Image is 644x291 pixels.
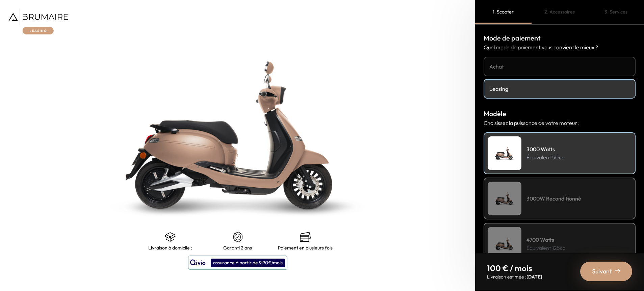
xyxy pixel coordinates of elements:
[592,267,612,276] span: Suivant
[484,33,636,43] h3: Mode de paiement
[489,62,630,71] h4: Achat
[232,232,243,242] img: certificat-de-garantie.png
[484,109,636,119] h3: Modèle
[526,153,564,161] p: Équivalent 50cc
[148,245,192,250] p: Livraison à domicile :
[278,245,333,250] p: Paiement en plusieurs fois
[487,263,542,273] p: 100 € / mois
[526,236,565,244] h4: 4700 Watts
[489,85,630,93] h4: Leasing
[211,259,285,267] div: assurance à partir de 9,90€/mois
[615,268,620,273] img: right-arrow-2.png
[526,274,542,280] span: [DATE]
[488,182,521,215] img: Scooter Leasing
[488,136,521,170] img: Scooter Leasing
[484,43,636,51] p: Quel mode de paiement vous convient le mieux ?
[190,259,206,267] img: logo qivio
[487,273,542,280] p: Livraison estimée :
[488,227,521,261] img: Scooter Leasing
[526,145,564,153] h4: 3000 Watts
[188,256,287,270] button: assurance à partir de 9,90€/mois
[8,8,68,34] img: Brumaire Leasing
[526,194,581,203] h4: 3000W Reconditionné
[526,244,565,252] p: Équivalent 125cc
[484,119,636,127] p: Choisissez la puissance de votre moteur :
[484,57,636,76] a: Achat
[223,245,252,250] p: Garanti 2 ans
[165,232,176,242] img: shipping.png
[300,232,311,242] img: credit-cards.png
